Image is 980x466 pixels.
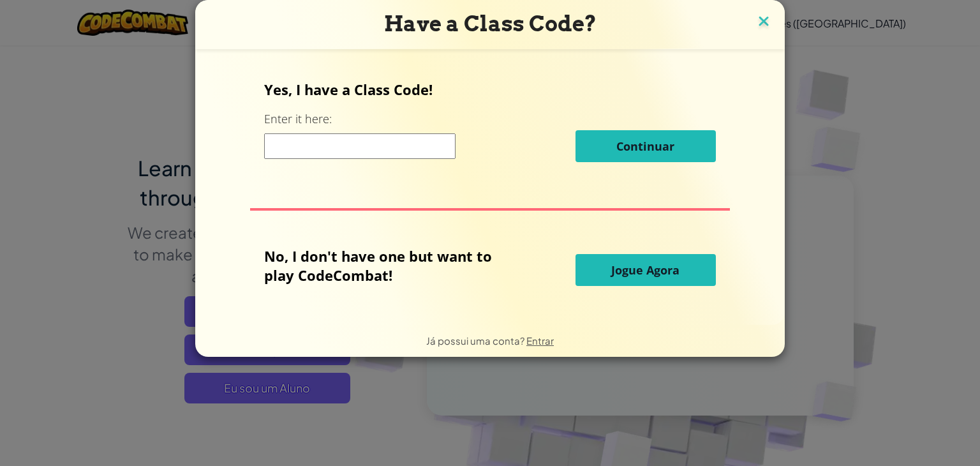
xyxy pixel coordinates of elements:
button: Jogue Agora [575,254,716,286]
label: Enter it here: [264,111,332,127]
p: Yes, I have a Class Code! [264,80,715,99]
span: Já possui uma conta? [426,334,526,347]
span: Jogue Agora [611,262,679,278]
p: No, I don't have one but want to play CodeCombat! [264,246,511,285]
span: Continuar [616,139,674,154]
span: Have a Class Code? [384,11,597,36]
img: close icon [755,13,772,32]
button: Continuar [575,130,716,162]
a: Entrar [526,334,554,347]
